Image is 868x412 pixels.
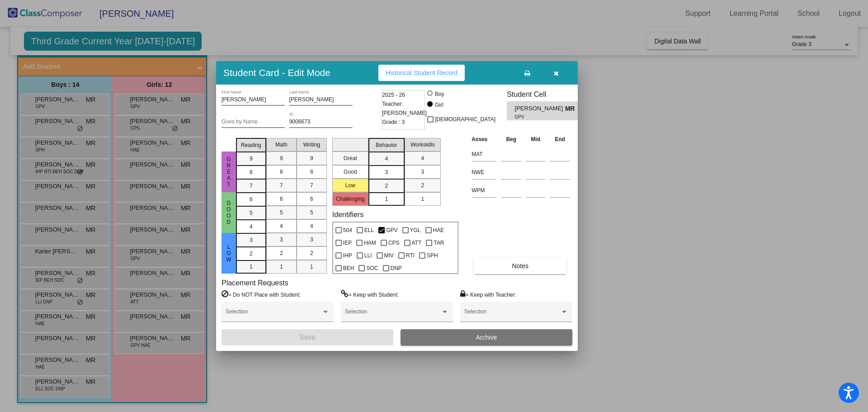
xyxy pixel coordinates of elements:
label: = Keep with Teacher: [460,290,516,299]
span: 2 [250,250,253,258]
button: Save [222,329,393,346]
span: TAR [434,237,444,248]
span: CPS [388,237,400,248]
span: BEH [343,263,354,274]
span: 2 [310,249,313,257]
span: IEP [343,237,352,248]
span: 5 [310,208,313,217]
span: Grade : 3 [382,118,405,127]
span: GPV [386,225,397,236]
span: 7 [280,181,283,189]
span: ELL [364,225,374,236]
span: 1 [310,263,313,271]
span: Archive [476,334,497,341]
input: Enter ID [289,119,353,125]
span: Teacher: [PERSON_NAME] [382,99,427,118]
span: RTI [406,250,415,261]
span: 9 [250,155,253,163]
span: 4 [385,155,388,163]
span: 3 [250,236,253,244]
span: Historical Student Record [386,69,458,76]
span: 2025 - 26 [382,90,405,99]
span: 9 [280,154,283,162]
span: Save [299,333,316,341]
span: LLI [364,250,372,261]
button: Archive [401,329,572,346]
span: YGL [410,225,421,236]
label: Placement Requests [222,279,288,287]
input: assessment [472,166,496,179]
span: 504 [343,225,352,236]
span: SPH [427,250,438,261]
span: Workskills [410,141,435,149]
span: 4 [421,154,424,162]
span: [DEMOGRAPHIC_DATA] [435,114,495,125]
span: 2 [385,182,388,190]
span: 5 [280,208,283,217]
input: assessment [472,147,496,161]
span: Writing [303,141,320,149]
h3: Student Cell [507,90,585,99]
span: 1 [421,195,424,203]
span: 4 [310,222,313,230]
span: 8 [280,168,283,176]
span: 2 [280,249,283,257]
span: Good [225,200,233,225]
th: End [547,134,572,144]
span: 4 [280,222,283,230]
span: MR [565,104,578,114]
span: 6 [250,195,253,204]
span: 9 [310,154,313,162]
span: Notes [512,262,528,270]
div: Girl [434,101,443,109]
span: 3 [280,236,283,244]
th: Beg [499,134,524,144]
span: 3 [310,236,313,244]
span: 1 [385,195,388,203]
span: 2 [421,181,424,189]
span: 3 [385,168,388,176]
input: assessment [472,184,496,197]
span: Behavior [376,141,397,149]
span: 8 [310,168,313,176]
button: Historical Student Record [378,65,465,81]
span: 8 [250,168,253,176]
span: IHP [343,250,352,261]
span: Reading [241,141,261,149]
span: 6 [310,195,313,203]
span: 4 [250,223,253,231]
span: ATT [412,237,422,248]
span: 3 [421,168,424,176]
span: GPV [515,114,559,120]
span: Great [225,156,233,188]
span: MIV [384,250,394,261]
label: = Do NOT Place with Student: [222,290,301,299]
span: HAM [364,237,376,248]
span: HAE [433,225,444,236]
label: Identifiers [332,210,363,219]
span: 5 [250,209,253,217]
span: SOC [366,263,378,274]
span: DNP [391,263,402,274]
button: Notes [474,258,566,274]
label: = Keep with Student: [341,290,399,299]
div: Boy [434,90,444,98]
span: [PERSON_NAME] [515,104,565,114]
span: 1 [250,263,253,271]
span: 1 [280,263,283,271]
h3: Student Card - Edit Mode [223,67,330,78]
span: Low [225,244,233,263]
th: Asses [469,134,499,144]
input: goes by name [222,119,285,125]
span: 7 [310,181,313,189]
span: 7 [250,182,253,190]
span: Math [275,141,288,149]
span: 6 [280,195,283,203]
th: Mid [524,134,547,144]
